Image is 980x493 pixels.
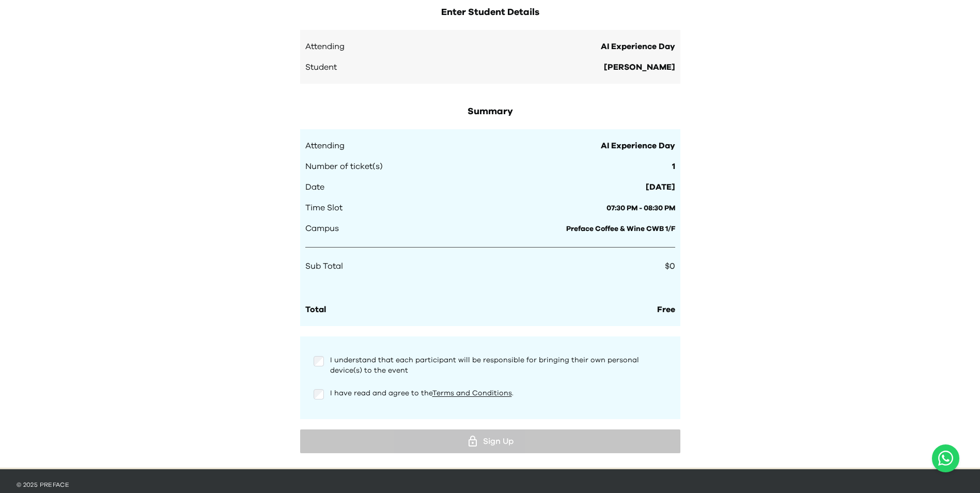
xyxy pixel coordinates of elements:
[601,40,675,53] span: AI Experience Day
[305,260,343,272] span: Sub Total
[305,305,326,314] span: Total
[305,40,345,53] span: Attending
[305,222,339,235] span: Campus
[305,61,337,73] span: Student
[305,202,343,214] span: Time Slot
[657,303,675,316] div: Free
[330,357,639,374] span: I understand that each participant will be responsible for bringing their own personal device(s) ...
[17,481,963,489] p: © 2025 Preface
[300,5,680,20] h2: Enter Student Details
[932,444,959,472] a: Chat with us on WhatsApp
[305,140,345,152] span: Attending
[932,444,959,472] button: Open WhatsApp chat
[305,181,324,193] span: Date
[646,181,675,193] span: [DATE]
[330,390,514,397] span: I have read and agree to the .
[566,225,675,233] span: Preface Coffee & Wine CWB 1/F
[601,140,675,152] span: AI Experience Day
[672,160,675,173] span: 1
[606,205,675,212] span: 07:30 PM - 08:30 PM
[665,262,675,270] span: $0
[432,390,512,397] a: Terms and Conditions
[305,160,383,173] span: Number of ticket(s)
[604,61,675,73] div: [PERSON_NAME]
[300,429,680,453] button: Sign Up
[308,434,672,449] div: Sign Up
[300,104,680,119] h2: Summary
